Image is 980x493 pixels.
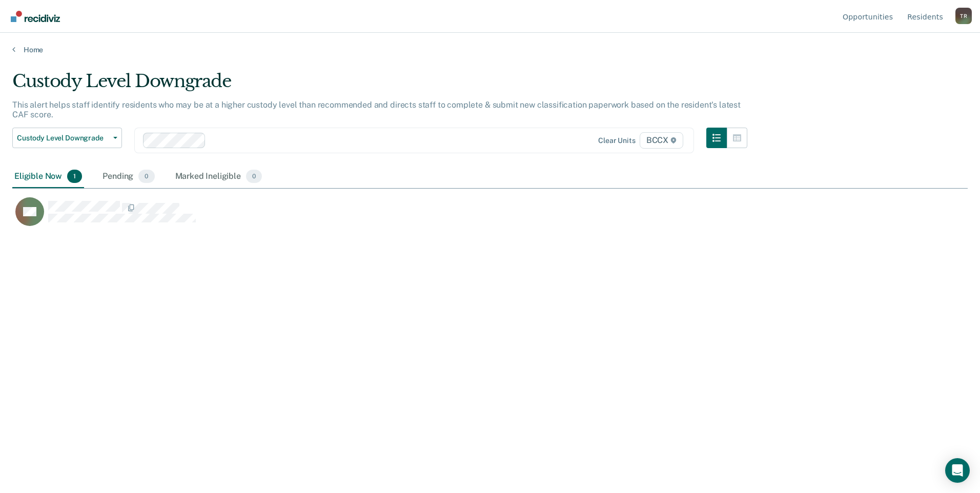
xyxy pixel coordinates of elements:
[955,8,972,24] div: T R
[12,197,848,238] div: CaseloadOpportunityCell-00567189
[945,458,970,483] div: Open Intercom Messenger
[12,71,747,100] div: Custody Level Downgrade
[12,166,84,188] div: Eligible Now1
[598,136,636,145] div: Clear units
[640,132,683,149] span: BCCX
[100,166,156,188] div: Pending0
[246,170,262,183] span: 0
[17,134,109,142] span: Custody Level Downgrade
[138,170,154,183] span: 0
[173,166,264,188] div: Marked Ineligible0
[12,100,741,119] p: This alert helps staff identify residents who may be at a higher custody level than recommended a...
[12,45,968,54] a: Home
[12,128,122,148] button: Custody Level Downgrade
[11,11,60,22] img: Recidiviz
[955,8,972,24] button: Profile dropdown button
[67,170,82,183] span: 1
